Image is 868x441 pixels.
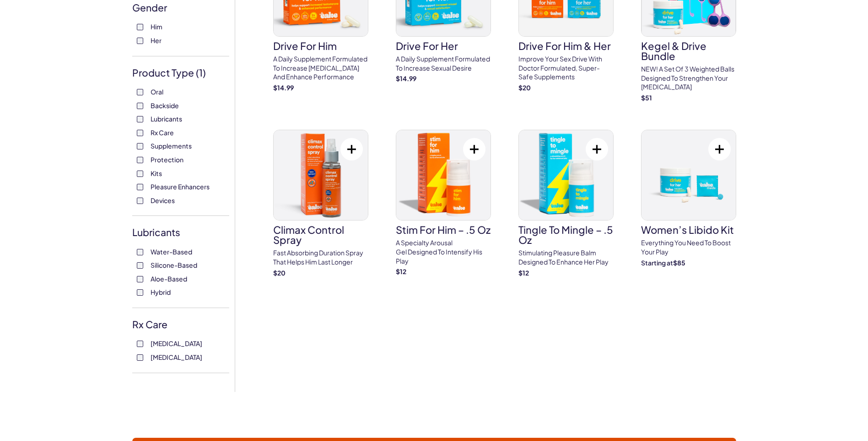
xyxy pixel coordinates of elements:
[151,181,210,193] span: Pleasure Enhancers
[273,269,286,277] strong: $ 20
[519,130,613,220] img: Tingle To Mingle – .5 oz
[641,259,673,267] span: Starting at
[151,86,163,98] span: Oral
[137,89,143,95] input: Oral
[151,154,183,165] span: Protection
[137,143,143,149] input: Supplements
[273,41,368,51] h3: drive for him
[641,41,736,61] h3: Kegel & Drive Bundle
[641,238,736,256] p: Everything you need to Boost Your Play
[396,41,491,51] h3: drive for her
[396,74,416,83] strong: $ 14.99
[137,354,143,361] input: [MEDICAL_DATA]
[151,167,162,179] span: Kits
[518,269,529,277] strong: $ 12
[641,94,652,102] strong: $ 51
[151,140,192,152] span: Supplements
[518,248,614,266] p: Stimulating pleasure balm designed to enhance her play
[518,55,614,82] p: Improve your sex drive with doctor formulated, super-safe supplements
[518,83,531,92] strong: $ 20
[396,225,491,235] h3: Stim For Him – .5 oz
[274,130,368,220] img: Climax Control Spray
[641,225,736,235] h3: Women’s Libido Kit
[518,41,614,51] h3: drive for him & her
[151,127,174,138] span: Rx Care
[273,55,368,82] p: A daily supplement formulated to increase [MEDICAL_DATA] and enhance performance
[151,194,175,206] span: Devices
[396,267,406,276] strong: $ 12
[137,116,143,122] input: Lubricants
[137,24,143,30] input: Him
[641,65,736,92] p: NEW! A set of 3 weighted balls designed to strengthen your [MEDICAL_DATA]
[137,130,143,136] input: Rx Care
[518,130,614,277] a: Tingle To Mingle – .5 ozTingle To Mingle – .5 ozStimulating pleasure balm designed to enhance her...
[137,262,143,269] input: Silicone-Based
[137,103,143,109] input: Backside
[151,34,162,46] span: Her
[151,337,202,349] span: [MEDICAL_DATA]
[396,130,491,276] a: Stim For Him – .5 ozStim For Him – .5 ozA specialty arousal gel designed to intensify his play$12
[518,225,614,245] h3: Tingle To Mingle – .5 oz
[137,157,143,163] input: Protection
[151,21,162,33] span: Him
[151,99,179,111] span: Backside
[641,130,736,267] a: Women’s Libido KitWomen’s Libido KitEverything you need to Boost Your PlayStarting at$85
[151,351,202,363] span: [MEDICAL_DATA]
[151,113,182,125] span: Lubricants
[642,130,736,220] img: Women’s Libido Kit
[273,130,368,277] a: Climax Control SprayClimax Control SprayFast absorbing duration spray that helps him last longer$20
[137,198,143,204] input: Devices
[137,276,143,282] input: Aloe-Based
[137,249,143,255] input: Water-Based
[396,130,491,220] img: Stim For Him – .5 oz
[151,246,192,258] span: Water-Based
[137,289,143,296] input: Hybrid
[151,273,187,285] span: Aloe-Based
[396,238,491,265] p: A specialty arousal gel designed to intensify his play
[273,83,294,92] strong: $ 14.99
[137,184,143,190] input: Pleasure Enhancers
[137,38,143,44] input: Her
[137,171,143,177] input: Kits
[151,259,197,271] span: Silicone-Based
[396,55,491,72] p: A daily supplement formulated to increase sexual desire
[673,259,685,267] strong: $ 85
[137,341,143,347] input: [MEDICAL_DATA]
[273,225,368,245] h3: Climax Control Spray
[273,248,368,266] p: Fast absorbing duration spray that helps him last longer
[151,286,171,298] span: Hybrid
